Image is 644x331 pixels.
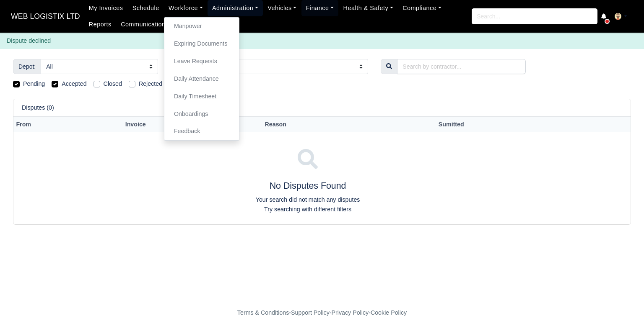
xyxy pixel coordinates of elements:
div: - - - [83,308,561,318]
a: Reports [84,16,116,33]
input: Search by contractor... [397,59,526,74]
div: No Disputes Found [17,142,599,214]
th: Invoice [122,117,262,132]
label: Pending [23,79,45,89]
a: Cookie Policy [371,309,407,316]
label: Accepted [62,79,86,89]
th: Reason [262,117,407,132]
h6: Disputes (0) [22,104,54,111]
a: Privacy Policy [332,309,369,316]
a: Terms & Conditions [237,309,289,316]
span: WEB LOGISTIX LTD [7,8,84,25]
a: Onboardings [168,105,236,123]
a: Support Policy [291,309,330,316]
a: Feedback [168,123,236,140]
label: Rejected [139,79,162,89]
a: Leave Requests [168,53,236,70]
a: Manpower [168,18,236,35]
th: Sumitted [436,117,602,132]
a: Daily Attendance [168,70,236,88]
span: Depot: [13,59,41,74]
h4: No Disputes Found [17,181,599,192]
label: Closed [104,79,122,89]
iframe: Chat Widget [602,291,644,331]
input: Search... [472,8,597,24]
a: Communications [116,16,174,33]
a: Daily Timesheet [168,88,236,105]
a: WEB LOGISTIX LTD [7,8,84,25]
a: Expiring Documents [168,35,236,53]
p: Your search did not match any disputes Try searching with different filters [17,195,599,214]
th: From [13,117,122,132]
